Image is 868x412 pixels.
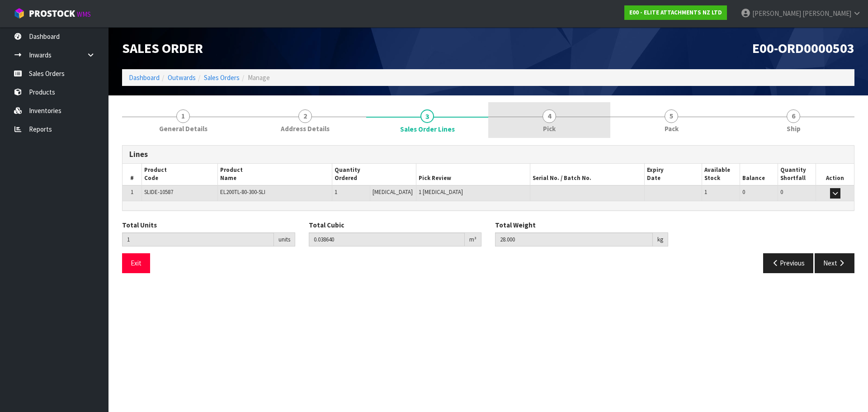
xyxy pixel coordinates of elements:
[763,253,814,273] button: Previous
[702,164,740,185] th: Available Stock
[629,9,722,16] strong: E00 - ELITE ATTACHMENTS NZ LTD
[122,39,203,57] span: Sales Order
[740,164,778,185] th: Balance
[542,109,556,123] span: 4
[281,124,330,133] span: Address Details
[373,188,413,196] span: [MEDICAL_DATA]
[144,188,173,196] span: SLIDE-10587
[495,220,536,230] label: Total Weight
[665,124,679,133] span: Pack
[816,164,854,185] th: Action
[129,73,160,82] a: Dashboard
[218,164,332,185] th: Product Name
[77,10,91,19] small: WMS
[122,138,854,279] span: Sales Order Lines
[787,124,801,133] span: Ship
[168,73,196,82] a: Outwards
[220,188,265,196] span: EL200TL-80-300-SLI
[752,9,801,18] span: [PERSON_NAME]
[335,188,337,196] span: 1
[123,164,142,185] th: #
[665,109,678,123] span: 5
[248,73,270,82] span: Manage
[309,220,344,230] label: Total Cubic
[780,188,783,196] span: 0
[29,8,75,19] span: ProStock
[802,9,851,18] span: [PERSON_NAME]
[142,164,217,185] th: Product Code
[742,188,745,196] span: 0
[122,253,150,273] button: Exit
[420,109,434,123] span: 3
[298,109,312,123] span: 2
[543,124,556,133] span: Pick
[815,253,854,273] button: Next
[416,164,530,185] th: Pick Review
[778,164,816,185] th: Quantity Shortfall
[530,164,645,185] th: Serial No. / Batch No.
[274,232,295,247] div: units
[309,232,465,246] input: Total Cubic
[400,124,455,134] span: Sales Order Lines
[645,164,702,185] th: Expiry Date
[787,109,800,123] span: 6
[176,109,190,123] span: 1
[129,150,847,159] h3: Lines
[332,164,416,185] th: Quantity Ordered
[752,39,854,57] span: E00-ORD0000503
[122,232,274,246] input: Total Units
[495,232,653,246] input: Total Weight
[419,188,463,196] span: 1 [MEDICAL_DATA]
[131,188,133,196] span: 1
[204,73,240,82] a: Sales Orders
[14,8,25,19] img: cube-alt.png
[159,124,208,133] span: General Details
[122,220,157,230] label: Total Units
[653,232,668,247] div: kg
[704,188,707,196] span: 1
[465,232,481,247] div: m³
